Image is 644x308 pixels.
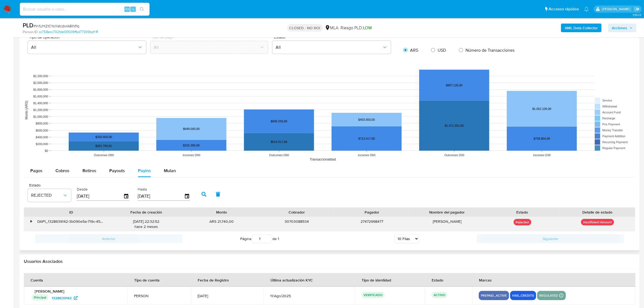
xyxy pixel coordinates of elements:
[136,5,147,13] button: search-icon
[341,25,372,31] span: Riesgo PLD:
[612,24,627,32] span: Acciones
[325,25,339,31] div: MLA
[132,6,134,12] span: s
[39,30,98,34] a: cc758ecc702fde131509ffbd77309bdf
[23,30,38,34] b: Person ID
[634,6,640,12] a: Salir
[34,23,79,29] span: # In1UH21CYoXstcdxrA8iNflq
[549,6,579,12] span: Accesos rápidos
[565,24,598,32] b: AML Data Collector
[24,259,635,264] h2: Usuarios Asociados
[363,25,372,31] span: LOW
[608,24,636,32] button: Acciones
[602,6,632,12] p: ludmila.lanatti@mercadolibre.com
[584,7,589,11] a: Notificaciones
[561,24,602,32] button: AML Data Collector
[20,6,150,13] input: Buscar usuario o caso...
[633,13,641,17] span: 3.154.0
[23,21,34,30] b: PLD
[287,24,323,32] p: CLOSED - NO ROI
[125,6,129,12] span: Alt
